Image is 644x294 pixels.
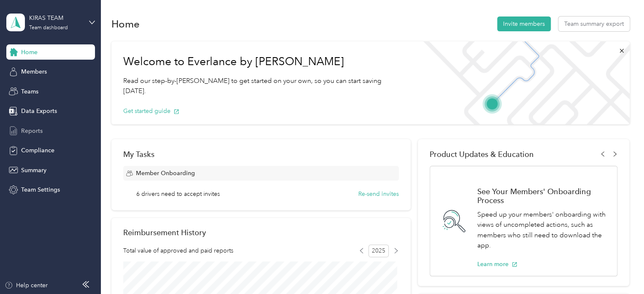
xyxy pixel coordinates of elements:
[558,16,630,31] button: Team summary export
[21,185,60,194] span: Team Settings
[477,187,608,205] h1: See Your Members' Onboarding Process
[21,166,46,175] span: Summary
[477,260,517,269] button: Learn more
[415,41,629,124] img: Welcome to everlance
[123,150,399,159] div: My Tasks
[477,209,608,251] p: Speed up your members' onboarding with views of uncompleted actions, such as members who still ne...
[497,16,551,31] button: Invite members
[21,126,43,135] span: Reports
[5,281,48,290] button: Help center
[21,48,38,57] span: Home
[358,190,399,198] button: Re-send invites
[123,107,179,115] button: Get started guide
[29,14,82,22] div: KIRAS TEAM
[136,190,220,198] span: 6 drivers need to accept invites
[123,76,403,96] p: Read our step-by-[PERSON_NAME] to get started on your own, so you can start saving [DATE].
[123,246,233,255] span: Total value of approved and paid reports
[123,55,403,69] h1: Welcome to Everlance by [PERSON_NAME]
[21,87,38,96] span: Teams
[21,107,57,115] span: Data Exports
[597,247,644,294] iframe: Everlance-gr Chat Button Frame
[21,146,54,155] span: Compliance
[368,245,389,257] span: 2025
[111,19,140,28] h1: Home
[29,25,68,30] div: Team dashboard
[430,150,534,159] span: Product Updates & Education
[21,67,47,76] span: Members
[123,228,206,237] h2: Reimbursement History
[136,169,195,178] span: Member Onboarding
